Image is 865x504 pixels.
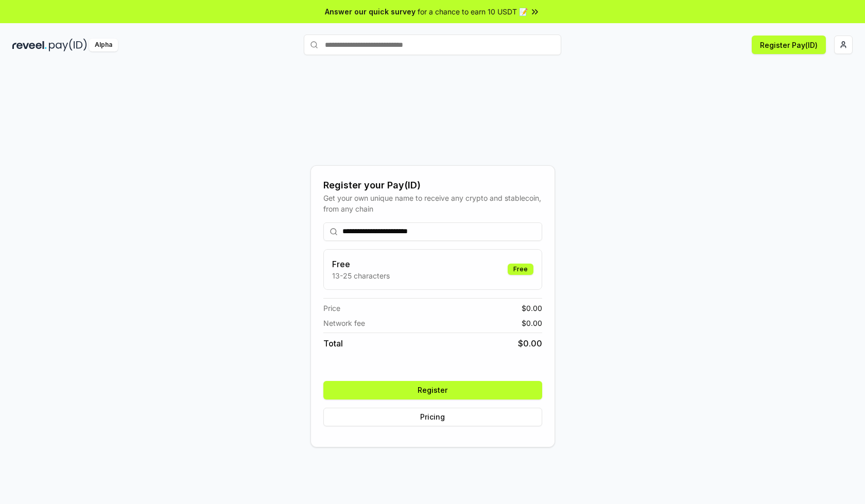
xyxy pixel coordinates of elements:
p: 13-25 characters [332,270,390,281]
div: Get your own unique name to receive any crypto and stablecoin, from any chain [323,193,542,214]
div: Register your Pay(ID) [323,178,542,193]
img: reveel_dark [12,39,47,51]
button: Register [323,381,542,399]
span: Price [323,303,340,314]
span: Answer our quick survey [325,6,416,17]
div: Alpha [89,39,118,51]
span: for a chance to earn 10 USDT 📝 [418,6,528,17]
span: $ 0.00 [522,318,542,328]
button: Register Pay(ID) [752,36,826,54]
span: Total [323,337,343,350]
span: $ 0.00 [522,303,542,314]
button: Pricing [323,408,542,426]
h3: Free [332,258,390,270]
span: $ 0.00 [518,337,542,350]
img: pay_id [49,39,87,51]
div: Free [508,264,533,275]
span: Network fee [323,318,365,328]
